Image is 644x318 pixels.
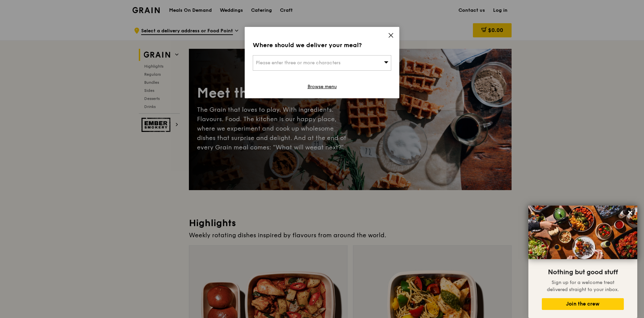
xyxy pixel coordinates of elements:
[256,60,340,66] span: Please enter three or more characters
[253,40,391,50] div: Where should we deliver your meal?
[308,83,337,90] a: Browse menu
[548,268,618,276] span: Nothing but good stuff
[528,206,637,259] img: DSC07876-Edit02-Large.jpeg
[542,298,624,310] button: Join the crew
[625,207,636,218] button: Close
[547,280,619,292] span: Sign up for a welcome treat delivered straight to your inbox.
